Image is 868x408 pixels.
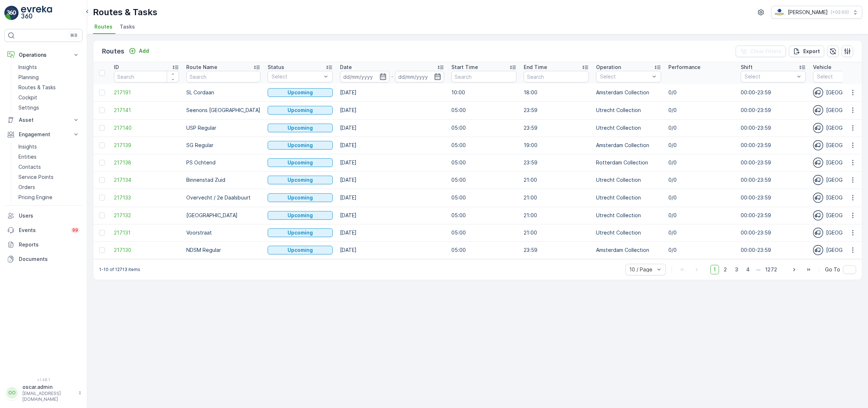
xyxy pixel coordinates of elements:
p: Settings [18,104,39,111]
td: Utrecht Collection [592,189,665,207]
button: Upcoming [268,193,333,202]
td: USP Regular [183,119,264,137]
div: OO [6,387,18,399]
p: Operations [19,51,68,59]
p: Insights [18,143,37,150]
img: logo_light-DOdMpM7g.png [21,6,52,20]
td: 05:00 [448,189,520,207]
p: ⌘B [70,33,77,38]
div: Toggle Row Selected [99,160,105,166]
td: [DATE] [336,224,448,241]
td: Utrecht Collection [592,119,665,137]
a: 217140 [114,124,179,132]
p: 1-10 of 12713 items [99,267,140,272]
a: Events99 [4,223,82,237]
span: 3 [732,265,741,274]
p: Orders [18,184,35,191]
a: Pricing Engine [16,192,82,202]
p: Asset [19,116,68,124]
p: Upcoming [288,194,313,201]
input: dd/mm/yyyy [395,71,444,82]
p: Export [803,48,820,55]
span: Tasks [120,23,135,30]
a: 217132 [114,212,179,219]
a: 217130 [114,246,179,254]
img: svg%3e [813,158,823,168]
td: 0/0 [665,224,737,241]
p: Reports [19,241,80,248]
a: Contacts [16,162,82,172]
div: Toggle Row Selected [99,142,105,148]
td: 0/0 [665,189,737,207]
td: Utrecht Collection [592,224,665,241]
a: Settings [16,103,82,113]
button: Upcoming [268,158,333,167]
p: Upcoming [288,107,313,114]
td: 0/0 [665,84,737,101]
td: Rotterdam Collection [592,154,665,171]
a: Insights [16,142,82,152]
td: Utrecht Collection [592,171,665,189]
td: [DATE] [336,154,448,171]
p: Users [19,212,80,219]
p: Route Name [186,64,217,71]
td: 00:00-23:59 [737,154,809,171]
td: 00:00-23:59 [737,241,809,259]
td: 21:00 [520,189,592,207]
span: Go To [825,266,840,273]
img: svg%3e [813,210,823,220]
p: End Time [524,64,547,71]
button: Export [789,46,824,57]
a: 217131 [114,229,179,236]
span: 217139 [114,142,179,149]
img: svg%3e [813,175,823,185]
div: Toggle Row Selected [99,212,105,218]
td: 23:59 [520,154,592,171]
p: Pricing Engine [18,194,52,201]
td: Seenons [GEOGRAPHIC_DATA] [183,101,264,119]
td: Amsterdam Collection [592,137,665,154]
a: 217138 [114,159,179,166]
td: 00:00-23:59 [737,189,809,207]
div: Toggle Row Selected [99,247,105,253]
a: Orders [16,182,82,192]
a: Planning [16,72,82,82]
td: Binnenstad Zuid [183,171,264,189]
td: [DATE] [336,101,448,119]
img: svg%3e [813,228,823,238]
p: Status [268,64,284,71]
div: Toggle Row Selected [99,107,105,113]
td: 0/0 [665,171,737,189]
td: [DATE] [336,207,448,224]
span: 217134 [114,176,179,184]
button: Upcoming [268,88,333,97]
p: Entities [18,153,37,160]
p: Date [340,64,352,71]
td: 19:00 [520,137,592,154]
button: Asset [4,113,82,127]
a: 217133 [114,194,179,201]
p: Engagement [19,131,68,138]
a: Insights [16,62,82,72]
span: 217191 [114,89,179,96]
p: Routes [102,46,124,56]
td: 21:00 [520,224,592,241]
td: [DATE] [336,189,448,207]
p: Upcoming [288,159,313,166]
td: [DATE] [336,241,448,259]
td: 0/0 [665,119,737,137]
div: Toggle Row Selected [99,177,105,183]
td: Overvecht / 2e Daalsbuurt [183,189,264,207]
p: Cockpit [18,94,37,101]
p: Routes & Tasks [18,84,56,91]
td: 00:00-23:59 [737,119,809,137]
td: 05:00 [448,224,520,241]
a: Routes & Tasks [16,82,82,93]
input: dd/mm/yyyy [340,71,390,82]
p: [EMAIL_ADDRESS][DOMAIN_NAME] [22,391,75,402]
td: Voorstraat [183,224,264,241]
